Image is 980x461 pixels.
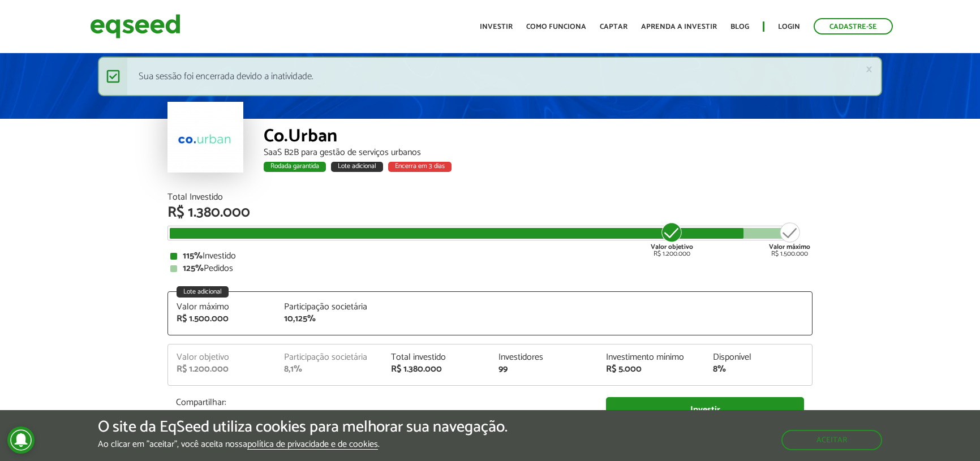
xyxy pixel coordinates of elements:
div: Disponível [713,353,803,362]
div: R$ 1.380.000 [167,205,813,220]
div: 10,125% [284,314,375,324]
div: Lote adicional [331,162,383,172]
div: Rodada garantida [264,162,326,172]
p: Compartilhar: [176,397,589,408]
div: Encerra em 3 dias [388,162,452,172]
a: Investir [480,23,513,31]
a: Cadastre-se [814,18,893,35]
a: Investir [606,397,804,423]
div: SaaS B2B para gestão de serviços urbanos [264,148,813,157]
div: R$ 1.500.000 [769,221,810,257]
div: Co.Urban [264,127,813,148]
strong: Valor objetivo [651,242,693,252]
div: R$ 1.200.000 [177,365,267,374]
div: Valor objetivo [177,353,267,362]
strong: 125% [183,261,204,276]
div: R$ 1.200.000 [651,221,693,257]
strong: Valor máximo [769,242,810,252]
div: Investimento mínimo [606,353,697,362]
div: Valor máximo [177,303,267,312]
a: Aprenda a investir [641,23,717,31]
a: Login [778,23,800,31]
div: R$ 5.000 [606,365,697,374]
div: 99 [498,365,589,374]
button: Aceitar [781,430,882,450]
a: Como funciona [526,23,586,31]
div: Participação societária [284,303,375,312]
img: EqSeed [90,11,180,41]
div: Investidores [498,353,589,362]
div: Total Investido [167,193,813,202]
div: Total investido [391,353,482,362]
div: Sua sessão foi encerrada devido a inatividade. [98,57,882,96]
div: Participação societária [284,353,375,362]
div: 8,1% [284,365,375,374]
p: Ao clicar em "aceitar", você aceita nossa . [98,439,508,450]
h5: O site da EqSeed utiliza cookies para melhorar sua navegação. [98,419,508,436]
div: 8% [713,365,803,374]
a: × [866,63,872,75]
a: Blog [730,23,749,31]
div: Lote adicional [177,286,229,298]
div: R$ 1.500.000 [177,314,267,324]
div: Investido [170,252,810,261]
div: R$ 1.380.000 [391,365,482,374]
a: política de privacidade e de cookies [247,440,378,450]
div: Pedidos [170,264,810,273]
a: Captar [600,23,627,31]
strong: 115% [183,248,203,264]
